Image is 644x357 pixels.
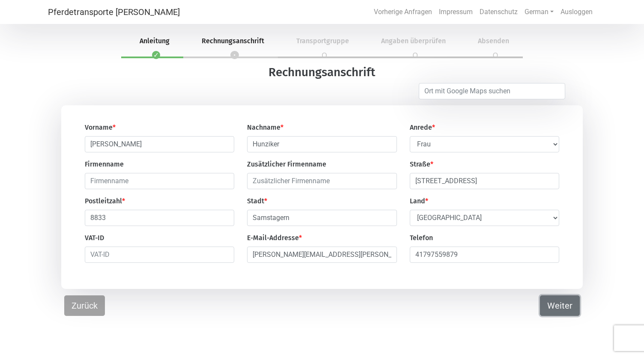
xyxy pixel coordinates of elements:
[85,159,124,170] label: Firmenname
[247,210,397,226] input: Stadt
[247,247,397,263] input: E-Mail-Addresse
[410,122,435,133] label: Anrede
[476,3,521,21] a: Datenschutz
[247,233,302,243] label: E-Mail-Addresse
[540,295,580,316] button: Weiter
[419,83,565,99] input: Ort mit Google Maps suchen
[247,122,283,133] label: Nachname
[521,3,557,21] a: German
[557,3,596,21] a: Ausloggen
[64,295,105,316] button: Zurück
[85,233,104,243] label: VAT-ID
[370,3,435,21] a: Vorherige Anfragen
[410,196,428,206] label: Land
[85,210,234,226] input: Postleitzahl
[286,37,359,45] span: Transportgruppe
[247,136,397,152] input: Nachname
[85,136,234,152] input: Vorname
[435,3,476,21] a: Impressum
[468,37,519,45] span: Absenden
[410,247,559,263] input: Telefon
[85,122,116,133] label: Vorname
[85,247,234,263] input: VAT-ID
[410,173,559,189] input: Straße
[247,173,397,189] input: Zusätzlicher Firmenname
[48,3,180,21] a: Pferdetransporte [PERSON_NAME]
[247,196,267,206] label: Stadt
[85,173,234,189] input: Firmenname
[247,159,326,170] label: Zusätzlicher Firmenname
[410,159,433,170] label: Straße
[191,37,274,45] span: Rechnungsanschrift
[129,37,180,45] span: Anleitung
[371,37,456,45] span: Angaben überprüfen
[410,233,433,243] label: Telefon
[85,196,125,206] label: Postleitzahl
